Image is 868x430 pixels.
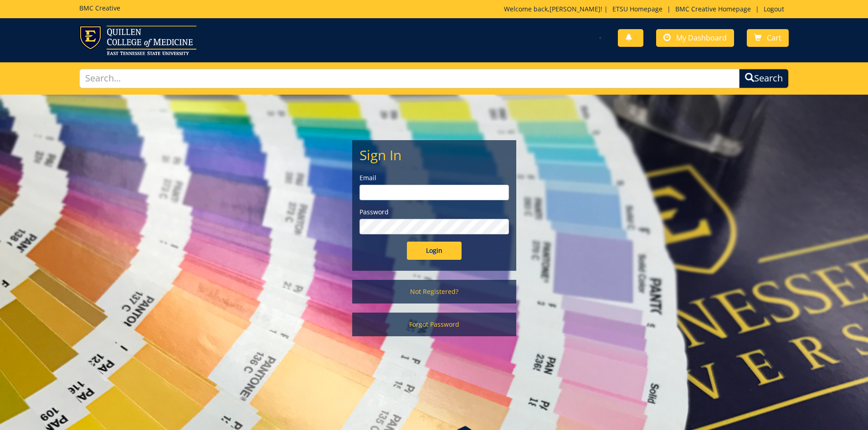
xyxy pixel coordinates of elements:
[747,29,789,47] a: Cart
[79,69,740,88] input: Search...
[504,5,789,14] p: Welcome back, ! | | |
[360,207,509,217] label: Password
[608,5,667,13] a: ETSU Homepage
[360,147,509,162] h2: Sign In
[759,5,789,13] a: Logout
[352,313,516,336] a: Forgot Password
[739,69,789,88] button: Search
[360,173,509,182] label: Email
[656,29,734,47] a: My Dashboard
[407,242,462,260] input: Login
[550,5,601,13] a: [PERSON_NAME]
[676,33,727,43] span: My Dashboard
[79,5,120,11] h5: BMC Creative
[767,33,781,43] span: Cart
[671,5,755,13] a: BMC Creative Homepage
[352,280,516,304] a: Not Registered?
[79,25,196,55] img: ETSU logo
